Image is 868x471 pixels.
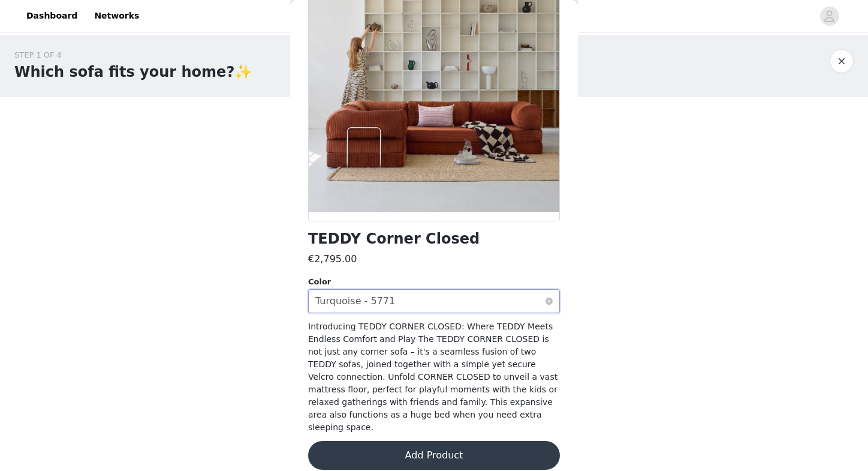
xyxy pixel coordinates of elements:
i: icon: close-circle [545,298,553,305]
a: Dashboard [19,2,85,29]
div: Color [308,276,560,288]
span: Introducing TEDDY CORNER CLOSED: Where TEDDY Meets Endless Comfort and Play The TEDDY CORNER CLOS... [308,322,557,432]
h3: €2,795.00 [308,252,357,266]
div: Turquoise - 5771 [315,290,395,313]
div: avatar [824,7,835,26]
button: Add Product [308,441,560,470]
h1: Which sofa fits your home?✨ [14,61,252,83]
div: STEP 1 OF 4 [14,49,252,61]
a: Networks [87,2,146,29]
h1: TEDDY Corner Closed [308,231,480,247]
